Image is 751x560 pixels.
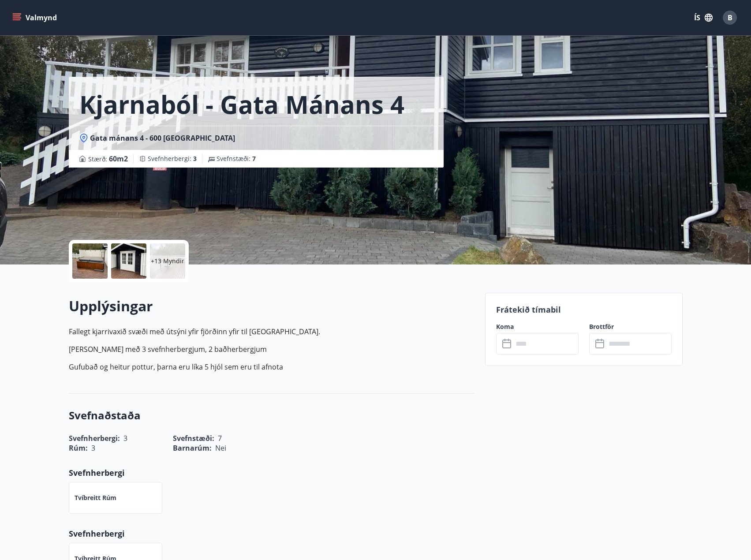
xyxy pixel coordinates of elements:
[69,443,88,453] span: Rúm :
[728,13,732,22] span: B
[589,322,672,331] label: Brottför
[69,296,475,316] h2: Upplýsingar
[88,153,128,164] span: Stærð :
[91,443,95,453] span: 3
[496,304,672,315] p: Frátekið tímabil
[151,257,184,265] p: +13 Myndir
[69,467,475,478] p: Svefnherbergi
[689,10,717,26] button: ÍS
[193,154,197,163] span: 3
[75,493,116,502] p: Tvíbreitt rúm
[11,10,60,26] button: menu
[69,528,475,539] p: Svefnherbergi
[252,154,256,163] span: 7
[496,322,579,331] label: Koma
[69,362,475,372] p: Gufubað og heitur pottur, þarna eru líka 5 hjól sem eru til afnota
[173,443,212,453] span: Barnarúm :
[217,154,256,163] span: Svefnstæði :
[69,344,475,355] p: [PERSON_NAME] með 3 svefnherbergjum, 2 baðherbergjum
[69,408,475,423] h3: Svefnaðstaða
[719,7,740,28] button: B
[69,326,475,337] p: Fallegt kjarrivaxið svæði með útsýni yfir fjörðinn yfir til [GEOGRAPHIC_DATA].
[148,154,197,163] span: Svefnherbergi :
[90,133,235,143] span: Gata mánans 4 - 600 [GEOGRAPHIC_DATA]
[79,87,404,121] h1: Kjarnaból - Gata mánans 4
[215,443,226,453] span: Nei
[109,154,128,164] span: 60 m2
